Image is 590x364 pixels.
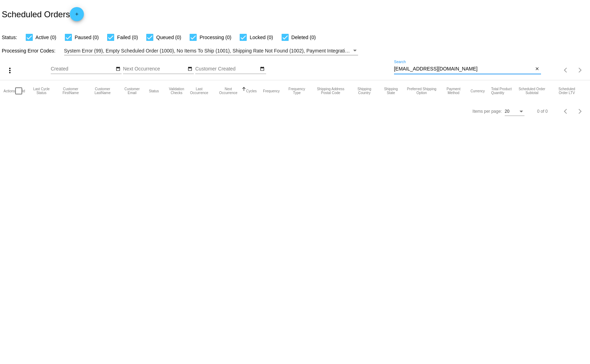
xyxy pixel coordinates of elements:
[6,66,14,75] mat-icon: more_vert
[2,7,84,21] h2: Scheduled Orders
[381,87,400,95] button: Change sorting for ShippingState
[260,66,265,72] mat-icon: date_range
[51,66,114,72] input: Created
[2,35,17,40] span: Status:
[73,12,81,20] mat-icon: add
[537,109,548,114] div: 0 of 0
[4,80,15,101] mat-header-cell: Actions
[250,33,273,42] span: Locked (0)
[394,66,534,72] input: Search
[188,87,210,95] button: Change sorting for LastOccurrenceUtc
[573,104,587,118] button: Next page
[473,109,502,114] div: Items per page:
[291,33,316,42] span: Deleted (0)
[116,66,121,72] mat-icon: date_range
[286,87,308,95] button: Change sorting for FrequencyType
[535,66,540,72] mat-icon: close
[354,87,375,95] button: Change sorting for ShippingCountry
[58,87,84,95] button: Change sorting for CustomerFirstName
[217,87,240,95] button: Change sorting for NextOccurrenceUtc
[75,33,99,42] span: Paused (0)
[117,33,138,42] span: Failed (0)
[188,66,192,72] mat-icon: date_range
[149,89,159,93] button: Change sorting for Status
[491,80,517,101] mat-header-cell: Total Product Quantity
[573,63,587,77] button: Next page
[534,66,541,73] button: Clear
[443,87,464,95] button: Change sorting for PaymentMethod.Type
[22,89,25,93] button: Change sorting for Id
[263,89,279,93] button: Change sorting for Frequency
[156,33,181,42] span: Queued (0)
[517,87,547,95] button: Change sorting for Subtotal
[64,47,358,55] mat-select: Filter by Processing Error Codes
[471,89,485,93] button: Change sorting for CurrencyIso
[199,33,231,42] span: Processing (0)
[165,80,188,101] mat-header-cell: Validation Checks
[36,33,56,42] span: Active (0)
[505,109,509,114] span: 20
[314,87,348,95] button: Change sorting for ShippingPostcode
[122,87,142,95] button: Change sorting for CustomerEmail
[553,87,580,95] button: Change sorting for LifetimeValue
[505,109,524,114] mat-select: Items per page:
[559,63,573,77] button: Previous page
[123,66,186,72] input: Next Occurrence
[195,66,259,72] input: Customer Created
[2,48,56,54] span: Processing Error Codes:
[90,87,115,95] button: Change sorting for CustomerLastName
[246,89,257,93] button: Change sorting for Cycles
[559,104,573,118] button: Previous page
[407,87,436,95] button: Change sorting for PreferredShippingOption
[31,87,51,95] button: Change sorting for LastProcessingCycleId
